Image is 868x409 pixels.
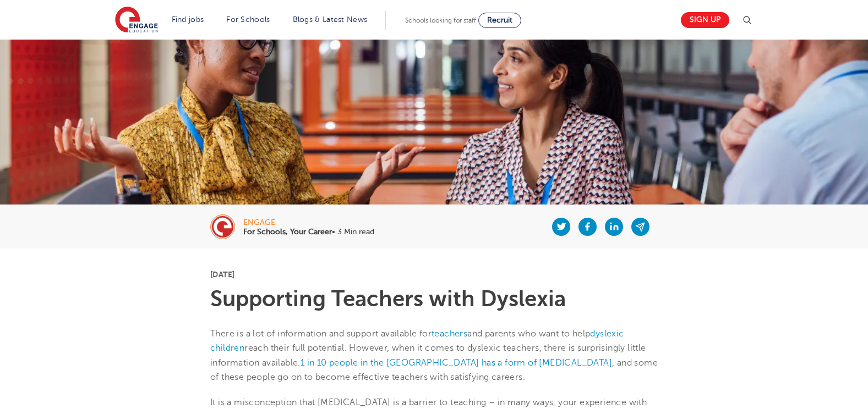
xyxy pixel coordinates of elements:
[487,16,512,24] span: Recruit
[293,15,368,24] a: Blogs & Latest News
[243,219,374,226] div: engage
[405,16,476,24] span: Schools looking for staff
[243,228,332,236] b: For Schools, Your Career
[226,15,270,24] a: For Schools
[243,228,374,236] p: • 3 Min read
[478,13,521,28] a: Recruit
[210,270,658,278] p: [DATE]
[210,329,658,382] span: There is a lot of information and support available for and parents who want to help reach their ...
[210,288,658,310] h1: Supporting Teachers with Dyslexia
[681,12,729,28] a: Sign up
[115,7,158,34] img: Engage Education
[172,15,204,24] a: Find jobs
[301,358,612,368] a: 1 in 10 people in the [GEOGRAPHIC_DATA] has a form of [MEDICAL_DATA]
[432,329,467,339] a: teachers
